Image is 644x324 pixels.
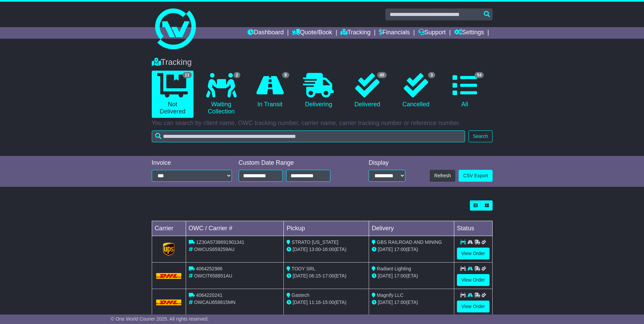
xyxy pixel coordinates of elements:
[194,300,235,305] span: OWCAU658815MN
[394,300,406,305] span: 17:00
[378,247,393,252] span: [DATE]
[323,247,334,252] span: 16:00
[287,272,366,280] div: - (ETA)
[293,247,308,252] span: [DATE]
[457,301,490,312] a: View Order
[292,292,309,298] span: Gastech
[454,27,484,39] a: Settings
[309,247,321,252] span: 13:00
[309,273,321,278] span: 06:15
[156,273,182,278] img: DHL.png
[346,71,388,111] a: 40 Delivered
[292,27,332,39] a: Quote/Book
[323,300,334,305] span: 15:00
[293,273,308,278] span: [DATE]
[247,27,284,39] a: Dashboard
[293,300,308,305] span: [DATE]
[287,246,366,253] div: - (ETA)
[454,221,492,236] td: Status
[163,242,174,256] img: GetCarrierServiceLogo
[378,273,393,278] span: [DATE]
[152,159,232,167] div: Invoice
[444,71,485,111] a: 54 All
[394,273,406,278] span: 17:00
[379,27,410,39] a: Financials
[372,299,451,306] div: (ETA)
[457,248,490,259] a: View Order
[377,72,386,78] span: 40
[377,292,404,298] span: Magnify LLC
[287,299,366,306] div: - (ETA)
[292,266,315,271] span: TOOY SRL
[183,72,192,78] span: 11
[372,272,451,280] div: (ETA)
[196,266,222,271] span: 4064252986
[196,292,222,298] span: 4064220241
[194,273,232,278] span: OWCIT658851AU
[372,246,451,253] div: (ETA)
[156,300,182,305] img: DHL.png
[309,300,321,305] span: 11:16
[369,159,405,167] div: Display
[418,27,446,39] a: Support
[249,71,291,111] a: 9 In Transit
[152,71,194,118] a: 11 Not Delivered
[341,27,370,39] a: Tracking
[378,300,393,305] span: [DATE]
[430,170,455,182] button: Refresh
[111,316,209,322] span: © One World Courier 2025. All rights reserved.
[369,221,454,236] td: Delivery
[200,71,242,118] a: 2 Waiting Collection
[428,72,435,78] span: 3
[377,239,442,245] span: GBS RAILROAD AND MINING
[377,266,411,271] span: Radiant Lighting
[475,72,484,78] span: 54
[239,159,348,167] div: Custom Date Range
[282,72,289,78] span: 9
[194,247,235,252] span: OWCUS659259AU
[468,130,492,142] button: Search
[152,221,186,236] td: Carrier
[395,71,437,111] a: 3 Cancelled
[323,273,334,278] span: 17:00
[186,221,284,236] td: OWC / Carrier #
[459,170,492,182] a: CSV Export
[457,274,490,286] a: View Order
[152,120,493,127] p: You can search by client name, OWC tracking number, carrier name, carrier tracking number or refe...
[148,57,496,67] div: Tracking
[394,247,406,252] span: 17:00
[234,72,241,78] span: 2
[196,239,244,245] span: 1Z30A5738691901341
[292,239,338,245] span: STRATO [US_STATE]
[284,221,369,236] td: Pickup
[298,71,339,111] a: Delivering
